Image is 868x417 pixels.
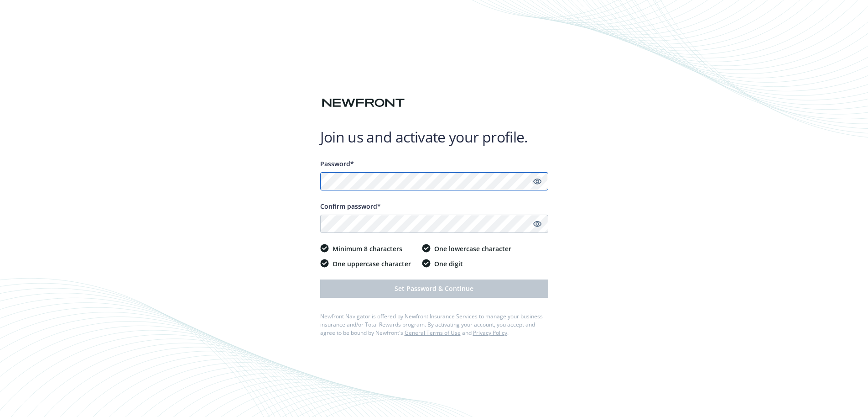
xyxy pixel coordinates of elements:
span: One uppercase character [333,259,411,269]
span: Confirm password* [320,202,381,211]
a: Privacy Policy [473,329,507,337]
span: Password* [320,159,354,168]
span: One lowercase character [434,244,511,253]
h1: Join us and activate your profile. [320,128,548,146]
img: Newfront logo [320,95,406,111]
button: Set Password & Continue [320,280,548,298]
a: General Terms of Use [405,329,461,337]
span: Set Password & Continue [395,284,473,293]
div: Newfront Navigator is offered by Newfront Insurance Services to manage your business insurance an... [320,312,548,337]
input: Confirm your unique password [320,215,548,233]
span: Minimum 8 characters [333,244,402,253]
input: Enter a unique password... [320,172,548,190]
a: Show password [532,218,543,229]
span: One digit [434,259,463,269]
a: Show password [532,176,543,187]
